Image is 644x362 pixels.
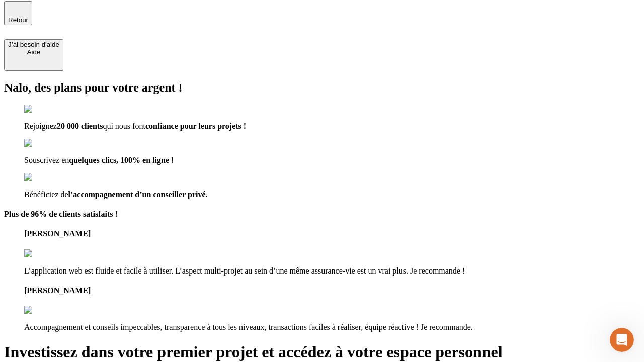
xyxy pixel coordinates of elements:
[8,16,28,24] span: Retour
[24,105,67,114] img: checkmark
[24,156,69,164] span: Souscrivez en
[8,41,59,48] div: J’ai besoin d'aide
[4,1,32,25] button: Retour
[145,122,246,130] span: confiance pour leurs projets !
[68,190,208,199] span: l’accompagnement d’un conseiller privé.
[103,122,145,130] span: qui nous font
[24,229,640,238] h4: [PERSON_NAME]
[4,210,640,219] h4: Plus de 96% de clients satisfaits !
[24,286,640,295] h4: [PERSON_NAME]
[69,156,174,164] span: quelques clics, 100% en ligne !
[24,190,68,199] span: Bénéficiez de
[24,173,67,182] img: checkmark
[610,328,634,352] iframe: Intercom live chat
[4,81,640,95] h2: Nalo, des plans pour votre argent !
[4,39,63,71] button: J’ai besoin d'aideAide
[57,122,103,130] span: 20 000 clients
[24,266,640,276] p: L’application web est fluide et facile à utiliser. L’aspect multi-projet au sein d’une même assur...
[24,306,74,315] img: reviews stars
[24,139,67,148] img: checkmark
[4,343,640,361] h1: Investissez dans votre premier projet et accédez à votre espace personnel
[24,249,74,258] img: reviews stars
[24,122,57,130] span: Rejoignez
[8,48,59,56] div: Aide
[24,323,640,332] p: Accompagnement et conseils impeccables, transparence à tous les niveaux, transactions faciles à r...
